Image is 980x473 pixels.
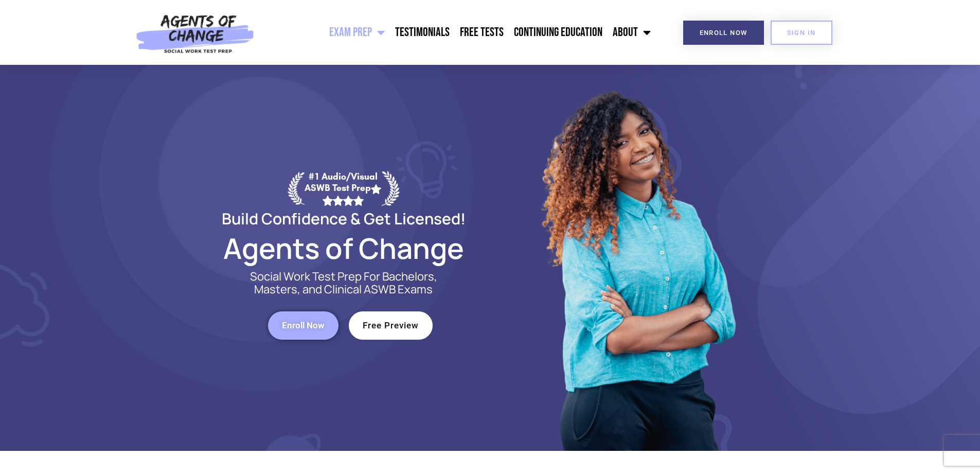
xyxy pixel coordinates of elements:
a: Continuing Education [509,20,608,45]
a: Enroll Now [268,311,338,340]
a: Exam Prep [324,20,390,45]
span: Enroll Now [282,321,325,330]
h2: Build Confidence & Get Licensed! [197,211,490,226]
div: #1 Audio/Visual ASWB Test Prep [305,171,382,205]
nav: Menu [260,20,656,45]
a: Enroll Now [683,21,764,45]
a: SIGN IN [771,21,832,45]
img: Website Image 1 (1) [534,65,740,451]
a: Free Preview [349,311,433,340]
a: Testimonials [390,20,455,45]
a: Free Tests [455,20,509,45]
h2: Agents of Change [197,236,490,260]
span: Enroll Now [700,29,747,36]
p: Social Work Test Prep For Bachelors, Masters, and Clinical ASWB Exams [238,270,449,296]
a: About [608,20,656,45]
span: Free Preview [363,321,419,330]
span: SIGN IN [787,29,816,36]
